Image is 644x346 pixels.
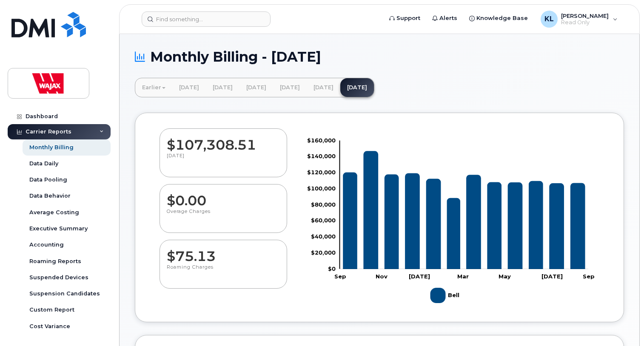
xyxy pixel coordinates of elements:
g: Chart [307,136,595,306]
tspan: Mar [457,272,469,279]
tspan: [DATE] [409,272,430,279]
tspan: May [499,272,511,279]
tspan: $0 [328,265,336,272]
tspan: $20,000 [311,249,336,255]
tspan: $160,000 [307,136,336,143]
a: [DATE] [206,78,239,97]
g: Bell [343,151,585,269]
g: Legend [430,284,461,306]
g: Bell [430,284,461,306]
tspan: $100,000 [307,184,336,191]
dd: $0.00 [167,184,280,208]
a: [DATE] [307,78,340,97]
a: [DATE] [273,78,307,97]
dd: $75.13 [167,240,280,264]
p: Roaming Charges [167,264,280,279]
tspan: $60,000 [311,217,336,224]
tspan: $120,000 [307,169,336,176]
tspan: $140,000 [307,153,336,159]
p: [DATE] [167,153,280,168]
a: Earlier [135,78,172,97]
tspan: Sep [583,272,595,279]
a: [DATE] [340,78,374,97]
tspan: [DATE] [542,272,563,279]
p: Overage Charges [167,208,280,224]
tspan: $40,000 [311,233,336,240]
a: [DATE] [239,78,273,97]
h1: Monthly Billing - [DATE] [135,49,624,64]
dd: $107,308.51 [167,129,280,153]
tspan: Nov [376,272,388,279]
tspan: Sep [334,272,346,279]
a: [DATE] [172,78,206,97]
tspan: $80,000 [311,201,336,207]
